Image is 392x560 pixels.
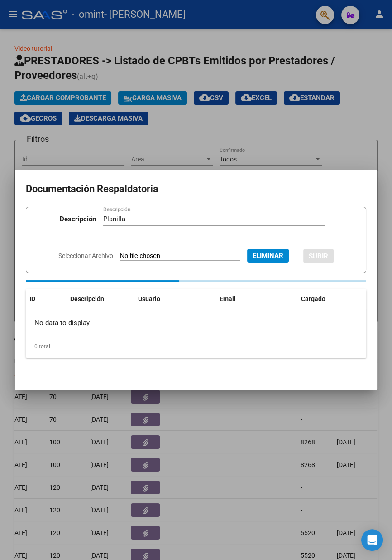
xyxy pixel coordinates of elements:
[26,335,366,358] div: 0 total
[361,529,383,551] div: Open Intercom Messenger
[216,289,297,309] datatable-header-cell: Email
[26,180,366,198] h2: Documentación Respaldatoria
[70,295,104,302] span: Descripción
[301,295,325,302] span: Cargado
[138,295,160,302] span: Usuario
[26,289,67,309] datatable-header-cell: ID
[303,249,334,263] button: SUBIR
[29,295,35,302] span: ID
[309,252,328,260] span: SUBIR
[220,295,236,302] span: Email
[26,312,366,335] div: No data to display
[60,214,96,224] p: Descripción
[247,249,289,263] button: Eliminar
[253,252,283,260] span: Eliminar
[297,289,365,309] datatable-header-cell: Cargado
[67,289,134,309] datatable-header-cell: Descripción
[134,289,216,309] datatable-header-cell: Usuario
[58,252,113,259] span: Seleccionar Archivo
